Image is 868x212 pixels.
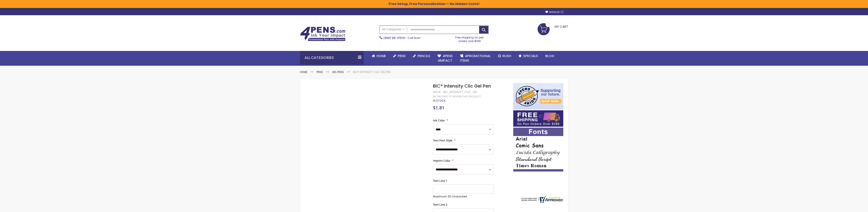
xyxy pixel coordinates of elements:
a: 4pens.com certificate URL [520,200,564,204]
img: font-personalization-examples [513,128,563,172]
a: All Categories [380,26,407,33]
a: 4PROMOTIONALITEMS [456,51,494,66]
span: Text Line 1 [433,179,447,183]
div: bic_intensity_clic_gel [443,90,478,94]
p: Maximum 30 characters [433,195,493,198]
a: Home [300,70,307,74]
a: Specials [515,51,542,61]
img: 4pens.com widget logo [520,195,564,203]
span: Pencils [418,53,430,58]
div: Availability [433,99,445,103]
a: Be the first to review this product [433,95,481,98]
span: $1.81 [433,105,444,111]
strong: SKU [433,90,441,94]
span: Pens [398,53,406,58]
div: Free shipping on pen orders over $199 [450,34,489,43]
span: 4Pens 4impact [438,53,453,63]
a: Wishlist [545,10,564,14]
img: Free shipping on orders over $199 [513,110,563,127]
span: Text Font Style [433,139,452,142]
a: Rush [494,51,515,61]
span: In stock [433,99,445,103]
span: Text Line 2 [433,203,447,207]
span: Rush [503,53,511,58]
span: 4PROMOTIONAL ITEMS [460,53,491,63]
a: (888) 88-4PENS [383,36,405,40]
span: Blog [545,53,554,58]
a: Blog [542,51,558,61]
a: Pens [390,51,409,61]
span: Specials [523,53,538,58]
span: Imprint Color [433,159,450,163]
a: Pens [317,70,323,74]
span: BIC® Intensity Clic Gel Pen [433,83,491,89]
img: 4pens 4 kids [513,83,563,109]
span: - Call Now! [383,36,420,40]
span: All Categories [382,28,405,31]
span: Home [377,53,386,58]
a: Gel Pens [332,70,344,74]
a: Pencils [409,51,434,61]
a: Home [368,51,390,61]
span: Ink Color [433,119,445,122]
img: 4Pens Custom Pens and Promotional Products [300,27,345,41]
li: BIC® Intensity Clic Gel Pen [353,70,391,74]
a: 4Pens4impact [434,51,456,66]
div: All Categories [300,51,364,65]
